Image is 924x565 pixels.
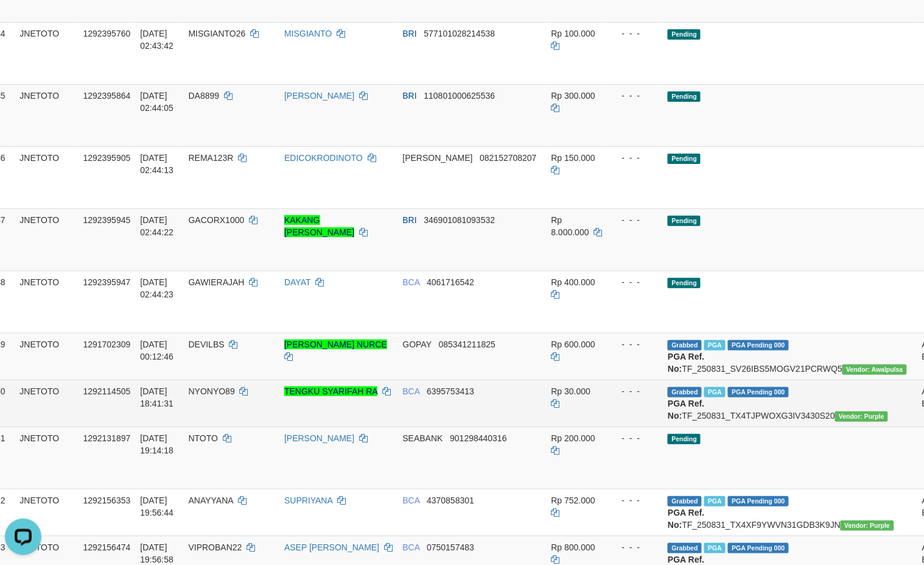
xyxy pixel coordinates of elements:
span: Copy 4370858301 to clipboard [427,496,474,505]
a: TENGKU SYARIFAH RA [284,386,377,396]
b: PGA Ref. No: [668,508,704,530]
span: Vendor URL: https://trx4.1velocity.biz [841,521,894,531]
span: [DATE] 19:56:44 [140,496,173,517]
span: [DATE] 19:56:58 [140,542,173,564]
span: Rp 300.000 [551,91,595,101]
span: 1292131897 [83,433,131,443]
span: Marked by auowiliam [704,340,726,350]
a: SUPRIYANA [284,496,332,505]
span: Rp 752.000 [551,496,595,505]
div: - - - [612,541,659,553]
span: PGA Pending [728,496,789,506]
div: - - - [612,494,659,506]
span: 1292395760 [83,29,131,38]
span: BRI [403,215,417,225]
span: Rp 600.000 [551,339,595,349]
span: [DATE] 00:12:46 [140,339,173,361]
span: 1292395864 [83,91,131,101]
a: [PERSON_NAME] [284,433,354,443]
span: GAWIERAJAH [189,277,245,287]
span: BRI [403,91,417,101]
span: REMA123R [189,153,234,163]
span: PGA Pending [728,543,789,553]
span: PGA Pending [728,340,789,350]
span: Rp 30.000 [551,386,591,396]
span: Rp 100.000 [551,29,595,38]
span: 1292156474 [83,542,131,552]
div: - - - [612,27,659,40]
a: EDICOKRODINOTO [284,153,363,163]
span: Copy 346901081093532 to clipboard [424,215,495,225]
td: JNETOTO [15,380,78,427]
span: NYONYO89 [189,386,235,396]
span: Rp 150.000 [551,153,595,163]
div: - - - [612,385,659,397]
td: JNETOTO [15,489,78,536]
span: VIPROBAN22 [189,542,242,552]
span: Grabbed [668,543,702,553]
a: ASEP [PERSON_NAME] [284,542,379,552]
span: Copy 0750157483 to clipboard [427,542,474,552]
span: GACORX1000 [189,215,245,225]
td: TF_250831_TX4TJPWOXG3IV3430S20 [663,380,917,427]
span: Copy 577101028214538 to clipboard [424,29,495,38]
span: 1292395945 [83,215,131,225]
span: Pending [668,91,701,102]
span: [PERSON_NAME] [403,153,473,163]
span: [DATE] 02:44:22 [140,215,173,237]
td: TF_250831_TX4XF9YWVN31GDB3K9JN [663,489,917,536]
span: Copy 082152708207 to clipboard [480,153,536,163]
span: DEVILBS [189,339,225,349]
span: Vendor URL: https://service2.1velocity.biz [842,364,907,375]
div: - - - [612,338,659,350]
span: 1292395905 [83,153,131,163]
div: - - - [612,276,659,288]
span: Rp 200.000 [551,433,595,443]
span: [DATE] 02:43:42 [140,29,173,51]
span: [DATE] 02:44:05 [140,91,173,113]
span: 1292395947 [83,277,131,287]
a: MISGIANTO [284,29,332,38]
span: Pending [668,154,701,164]
td: JNETOTO [15,333,78,380]
span: 1291702309 [83,339,131,349]
div: - - - [612,90,659,102]
span: Copy 085341211825 to clipboard [439,339,495,349]
span: Grabbed [668,340,702,350]
span: Rp 400.000 [551,277,595,287]
span: GOPAY [403,339,432,349]
td: TF_250831_SV26IBS5MOGV21PCRWQ5 [663,333,917,380]
span: ANAYYANA [189,496,233,505]
span: Copy 6395753413 to clipboard [427,386,474,396]
td: JNETOTO [15,84,78,146]
span: BRI [403,29,417,38]
span: Marked by auofahmi [704,543,726,553]
span: Grabbed [668,496,702,506]
td: JNETOTO [15,208,78,271]
span: Copy 110801000625536 to clipboard [424,91,495,101]
div: - - - [612,214,659,226]
span: [DATE] 02:44:13 [140,153,173,175]
span: Copy 901298440316 to clipboard [450,433,506,443]
span: Pending [668,278,701,288]
button: Open LiveChat chat widget [5,5,41,41]
b: PGA Ref. No: [668,399,704,421]
span: SEABANK [403,433,443,443]
span: Rp 8.000.000 [551,215,589,237]
span: PGA Pending [728,387,789,397]
span: Grabbed [668,387,702,397]
div: - - - [612,432,659,444]
td: JNETOTO [15,146,78,208]
span: Rp 800.000 [551,542,595,552]
span: Marked by auofahmi [704,496,726,506]
a: [PERSON_NAME] [284,91,354,101]
span: Marked by auofahmi [704,387,726,397]
span: 1292114505 [83,386,131,396]
td: JNETOTO [15,427,78,489]
span: Vendor URL: https://trx4.1velocity.biz [835,411,888,422]
span: [DATE] 18:41:31 [140,386,173,408]
span: BCA [403,277,420,287]
span: NTOTO [189,433,219,443]
span: Copy 4061716542 to clipboard [427,277,474,287]
a: KAKANG [PERSON_NAME] [284,215,354,237]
